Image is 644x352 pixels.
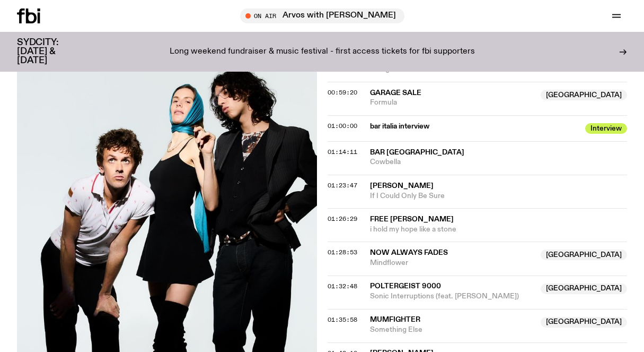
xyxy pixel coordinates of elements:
button: 01:32:48 [328,284,357,289]
span: Formula [370,98,535,108]
span: [GEOGRAPHIC_DATA] [541,284,627,294]
button: 01:28:53 [328,250,357,255]
span: Garage Sale [370,89,421,97]
span: [GEOGRAPHIC_DATA] [541,317,627,328]
span: mumfighter [370,316,420,323]
span: [PERSON_NAME] [370,182,434,190]
span: 01:26:29 [328,214,357,223]
span: 01:23:47 [328,181,357,190]
button: On AirArvos with [PERSON_NAME] [240,8,404,23]
span: [GEOGRAPHIC_DATA] [541,250,627,260]
button: 01:35:58 [328,317,357,323]
span: 00:59:20 [328,88,357,97]
span: Mindflower [370,258,535,268]
span: 01:14:11 [328,148,357,156]
span: 01:32:48 [328,282,357,290]
span: 01:00:00 [328,122,357,130]
button: 01:26:29 [328,216,357,222]
span: bar [GEOGRAPHIC_DATA] [370,149,464,156]
span: bar italia interview [370,122,579,132]
span: [GEOGRAPHIC_DATA] [541,90,627,100]
span: Sonic Interruptions (feat. [PERSON_NAME]) [370,291,535,302]
span: If I Could Only Be Sure [370,191,628,201]
p: Long weekend fundraiser & music festival - first access tickets for fbi supporters [170,47,475,57]
span: Something Else [370,325,535,335]
button: 00:59:20 [328,90,357,96]
button: 01:00:00 [328,123,357,129]
button: 01:23:47 [328,183,357,188]
span: Now Always Fades [370,249,448,256]
span: POLTERGEIST 9000 [370,282,441,290]
h3: SYDCITY: [DATE] & [DATE] [17,38,85,65]
button: 01:14:11 [328,149,357,155]
span: FREE [PERSON_NAME] [370,216,454,223]
span: Interview [585,123,627,134]
span: i hold my hope like a stone [370,225,628,235]
span: 01:28:53 [328,248,357,256]
span: 01:35:58 [328,315,357,324]
span: Cowbella [370,157,628,167]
